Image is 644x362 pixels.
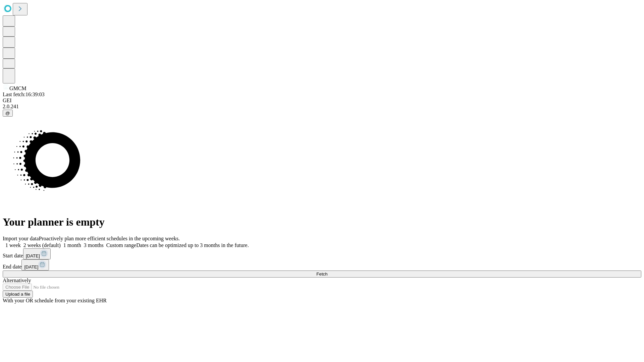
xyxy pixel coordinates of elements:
[5,242,21,248] span: 1 week
[136,242,249,248] span: Dates can be optimized up to 3 months in the future.
[39,236,180,241] span: Proactively plan more efficient schedules in the upcoming weeks.
[5,111,10,116] span: @
[316,271,327,277] span: Fetch
[3,291,33,298] button: Upload a file
[23,248,51,259] button: [DATE]
[23,242,61,248] span: 2 weeks (default)
[3,92,45,97] span: Last fetch: 16:39:03
[3,104,641,110] div: 2.0.241
[3,216,641,228] h1: Your planner is empty
[3,298,107,303] span: With your OR schedule from your existing EHR
[26,253,40,258] span: [DATE]
[106,242,136,248] span: Custom range
[3,278,31,283] span: Alternatively
[3,248,641,259] div: Start date
[3,236,39,241] span: Import your data
[3,98,641,104] div: GEI
[3,110,13,117] button: @
[3,259,641,270] div: End date
[3,270,641,278] button: Fetch
[24,264,38,269] span: [DATE]
[21,259,49,270] button: [DATE]
[9,85,26,91] span: GMCM
[63,242,81,248] span: 1 month
[84,242,104,248] span: 3 months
